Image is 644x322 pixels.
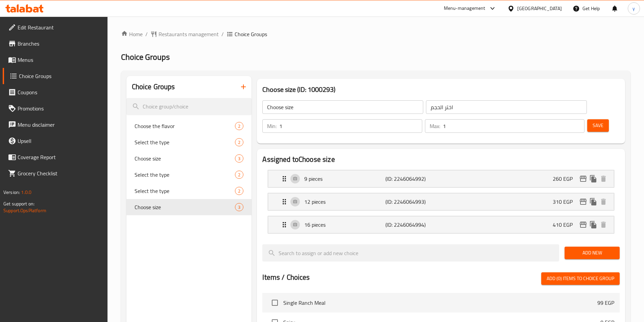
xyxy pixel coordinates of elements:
button: Add (0) items to choice group [541,272,620,285]
div: Choose size3 [126,150,252,167]
span: Choose size [135,154,235,163]
span: 3 [235,204,243,210]
span: Promotions [18,104,102,113]
p: Min: [267,122,277,130]
div: Expand [268,170,614,187]
span: Choose size [135,203,235,211]
input: search [262,244,559,262]
p: 410 EGP [553,221,578,229]
span: 2 [235,123,243,129]
p: 99 EGP [597,299,614,307]
span: 2 [235,188,243,194]
a: Promotions [3,100,108,117]
a: Choice Groups [3,68,108,84]
nav: breadcrumb [121,30,630,38]
span: Restaurants management [159,30,219,38]
span: 2 [235,172,243,178]
span: 3 [235,155,243,162]
p: Max: [430,122,440,130]
span: Get support on: [3,199,34,208]
div: Choices [235,203,243,211]
span: Add New [570,249,614,257]
span: 2 [235,139,243,146]
button: duplicate [588,197,598,207]
div: Choices [235,138,243,146]
p: (ID: 2246064994) [385,221,439,229]
p: (ID: 2246064993) [385,198,439,206]
div: Choose size3 [126,199,252,215]
span: Single Ranch Meal [283,299,597,307]
div: Select the type2 [126,167,252,183]
span: Add (0) items to choice group [547,274,614,283]
a: Menus [3,52,108,68]
p: (ID: 2246064992) [385,175,439,183]
span: Menus [18,56,102,64]
a: Coupons [3,84,108,100]
span: Select the type [135,138,235,146]
div: Menu-management [444,4,485,13]
span: Save [593,121,603,130]
button: edit [578,174,588,184]
div: Choices [235,171,243,179]
button: duplicate [588,220,598,230]
h2: Choice Groups [132,82,175,92]
button: delete [598,197,609,207]
button: Save [587,119,609,132]
button: delete [598,220,609,230]
div: Choices [235,122,243,130]
button: delete [598,174,609,184]
a: Support.OpsPlatform [3,206,46,215]
span: Choose the flavor [135,122,235,130]
a: Home [121,30,143,38]
h2: Assigned to Choose size [262,154,620,165]
div: Expand [268,216,614,233]
span: Edit Restaurant [18,23,102,31]
span: Coverage Report [18,153,102,161]
span: Menu disclaimer [18,121,102,129]
p: 9 pieces [304,175,385,183]
a: Upsell [3,133,108,149]
p: 12 pieces [304,198,385,206]
input: search [126,98,252,115]
h2: Items / Choices [262,272,310,282]
li: / [221,30,224,38]
a: Menu disclaimer [3,117,108,133]
span: Select the type [135,171,235,179]
a: Branches [3,35,108,52]
div: Choices [235,187,243,195]
li: Expand [262,167,620,190]
span: Version: [3,188,20,197]
span: Coupons [18,88,102,96]
span: y [633,5,635,12]
div: Select the type2 [126,134,252,150]
li: Expand [262,190,620,213]
button: Add New [565,247,620,259]
li: Expand [262,213,620,236]
li: / [145,30,148,38]
button: duplicate [588,174,598,184]
div: Expand [268,193,614,210]
span: Choice Groups [235,30,267,38]
p: 260 EGP [553,175,578,183]
span: Grocery Checklist [18,169,102,177]
button: edit [578,220,588,230]
button: edit [578,197,588,207]
p: 310 EGP [553,198,578,206]
span: Branches [18,40,102,48]
a: Restaurants management [150,30,219,38]
a: Edit Restaurant [3,19,108,35]
span: Choice Groups [19,72,102,80]
div: Select the type2 [126,183,252,199]
h3: Choose size (ID: 1000293) [262,84,620,95]
span: Upsell [18,137,102,145]
a: Coverage Report [3,149,108,165]
a: Grocery Checklist [3,165,108,181]
span: Choice Groups [121,49,170,65]
span: 1.0.0 [21,188,31,197]
span: Select the type [135,187,235,195]
div: [GEOGRAPHIC_DATA] [517,5,562,12]
span: Select choice [268,296,282,310]
div: Choices [235,154,243,163]
div: Choose the flavor2 [126,118,252,134]
p: 16 pieces [304,221,385,229]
